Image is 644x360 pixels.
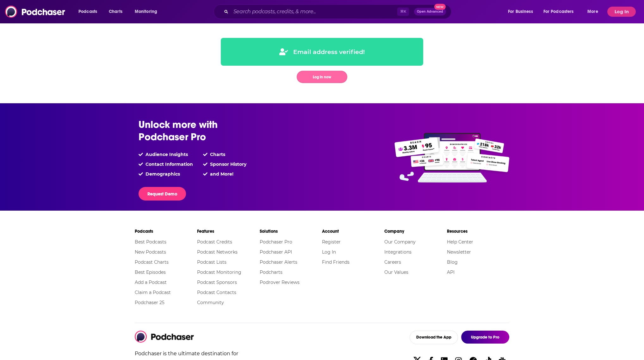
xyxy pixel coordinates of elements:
a: Charts [105,7,126,17]
li: Demographics [139,171,193,177]
a: Our Company [384,239,416,245]
span: For Business [508,7,533,16]
li: Account [322,226,384,237]
button: open menu [74,7,105,17]
button: Request Demo [139,187,186,201]
button: open menu [130,7,165,17]
a: Newsletter [447,249,471,255]
a: Podchaser API [260,249,292,255]
button: open menu [583,7,606,17]
span: More [587,7,598,16]
button: open menu [539,7,583,17]
a: Podcast Sponsors [197,279,237,285]
a: Podcast Contacts [197,290,236,295]
button: Log in now [297,71,347,83]
img: Pro Features [391,133,513,183]
li: Charts [203,152,246,157]
li: Solutions [260,226,322,237]
a: API [447,269,455,275]
li: and More! [203,171,246,177]
span: Monitoring [135,7,157,16]
li: Podcasts [135,226,197,237]
li: Sponsor History [203,161,246,167]
a: Podcast Credits [197,239,232,245]
button: Log In [607,7,636,17]
span: Podcasts [78,7,97,16]
a: Log In [322,249,336,255]
a: Best Podcasts [135,239,166,245]
div: Email address verified! [279,48,365,56]
a: Integrations [384,249,412,255]
a: Blog [447,259,458,265]
input: Search podcasts, credits, & more... [231,7,397,17]
button: Upgrade to Pro [461,331,509,344]
li: Resources [447,226,509,237]
span: Open Advanced [417,10,443,13]
a: Register [322,239,341,245]
a: Podcast Monitoring [197,269,241,275]
li: Contact Information [139,161,193,167]
button: Open AdvancedNew [414,8,446,15]
a: Best Episodes [135,269,166,275]
span: For Podcasters [543,7,574,16]
a: Podcharts [260,269,282,275]
a: Podchaser Pro [260,239,292,245]
a: Podcast Networks [197,249,238,255]
img: Podchaser - Follow, Share and Rate Podcasts [5,6,66,18]
span: Charts [109,7,122,16]
a: Help Center [447,239,473,245]
div: Search podcasts, credits, & more... [220,4,457,19]
a: Our Values [384,269,408,275]
a: Podrover Reviews [260,279,300,285]
a: Find Friends [322,259,350,265]
button: Download the App [410,331,458,344]
a: Add a Podcast [135,279,167,285]
a: New Podcasts [135,249,166,255]
span: New [434,4,446,10]
a: Podcast Lists [197,259,226,265]
img: Podchaser - Follow, Share and Rate Podcasts [135,331,194,343]
button: open menu [504,7,541,17]
h2: Unlock more with Podchaser Pro [139,118,265,143]
a: Claim a Podcast [135,290,171,295]
a: Podchaser 25 [135,300,164,305]
li: Company [384,226,447,237]
li: Features [197,226,259,237]
li: Audience Insights [139,152,193,157]
a: Podcast Charts [135,259,169,265]
span: ⌘ K [397,8,409,16]
a: Community [197,300,224,305]
a: Podchaser Alerts [260,259,297,265]
a: Careers [384,259,401,265]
